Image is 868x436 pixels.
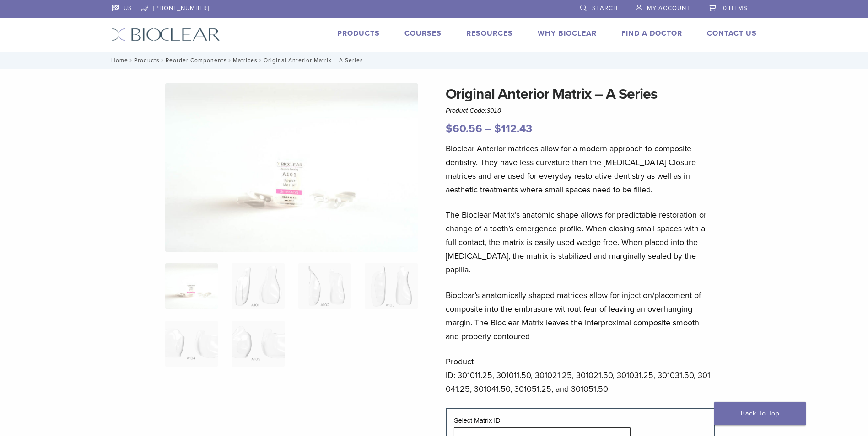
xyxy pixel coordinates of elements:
[258,58,264,63] span: /
[494,122,532,135] bdi: 112.43
[446,355,715,396] p: Product ID: 301011.25, 301011.50, 301021.25, 301021.50, 301031.25, 301031.50, 301041.25, 301041.5...
[446,83,715,105] h1: Original Anterior Matrix – A Series
[232,263,284,309] img: Original Anterior Matrix - A Series - Image 2
[446,107,501,114] span: Product Code:
[165,321,218,367] img: Original Anterior Matrix - A Series - Image 5
[446,208,715,276] p: The Bioclear Matrix’s anatomic shape allows for predictable restoration or change of a tooth’s em...
[446,122,453,135] span: $
[621,29,682,38] a: Find A Doctor
[166,57,227,64] a: Reorder Components
[538,29,597,38] a: Why Bioclear
[233,57,258,64] a: Matrices
[227,58,233,63] span: /
[707,29,757,38] a: Contact Us
[232,321,284,367] img: Original Anterior Matrix - A Series - Image 6
[454,417,501,424] label: Select Matrix ID
[105,52,764,69] nav: Original Anterior Matrix – A Series
[487,107,501,114] span: 3010
[714,402,806,425] a: Back To Top
[723,5,748,12] span: 0 items
[108,57,128,64] a: Home
[404,29,442,38] a: Courses
[128,58,134,63] span: /
[160,58,166,63] span: /
[298,263,351,309] img: Original Anterior Matrix - A Series - Image 3
[485,122,491,135] span: –
[112,28,220,41] img: Bioclear
[647,5,690,12] span: My Account
[165,263,218,309] img: Anterior-Original-A-Series-Matrices-324x324.jpg
[494,122,501,135] span: $
[466,29,513,38] a: Resources
[446,288,715,343] p: Bioclear’s anatomically shaped matrices allow for injection/placement of composite into the embra...
[134,57,160,64] a: Products
[592,5,618,12] span: Search
[165,83,418,252] img: Anterior Original A Series Matrices
[365,263,417,309] img: Original Anterior Matrix - A Series - Image 4
[446,122,482,135] bdi: 60.56
[337,29,380,38] a: Products
[446,142,715,197] p: Bioclear Anterior matrices allow for a modern approach to composite dentistry. They have less cur...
